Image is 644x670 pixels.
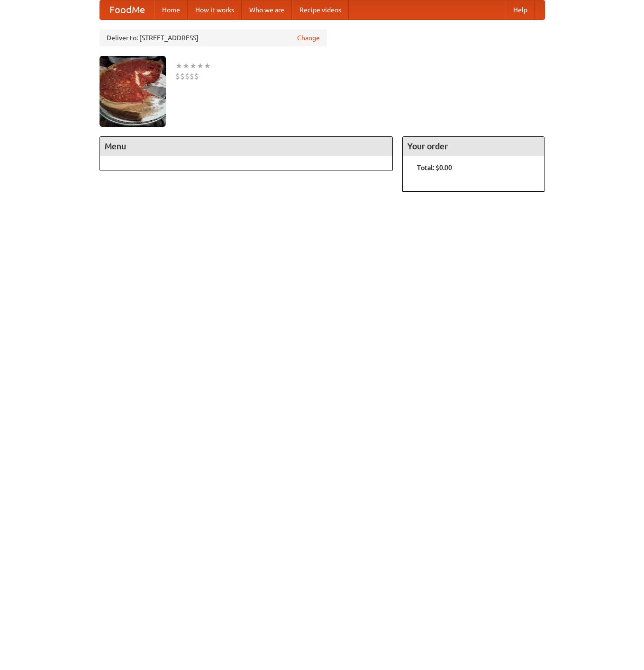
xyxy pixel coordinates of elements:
h4: Your order [403,137,544,156]
li: ★ [190,61,197,71]
li: $ [175,71,180,81]
a: How it works [188,0,242,19]
a: Change [297,33,320,43]
li: $ [190,71,194,81]
b: Total: $0.00 [417,164,452,171]
img: angular.jpg [100,56,166,127]
li: $ [194,71,199,81]
li: ★ [197,61,204,71]
a: FoodMe [100,0,154,19]
li: ★ [182,61,190,71]
a: Recipe videos [292,0,349,19]
h4: Menu [100,137,393,156]
a: Home [154,0,188,19]
a: Help [506,0,535,19]
li: $ [180,71,185,81]
div: Deliver to: [STREET_ADDRESS] [100,29,327,46]
li: $ [185,71,190,81]
li: ★ [204,61,211,71]
a: Who we are [242,0,292,19]
li: ★ [175,61,182,71]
